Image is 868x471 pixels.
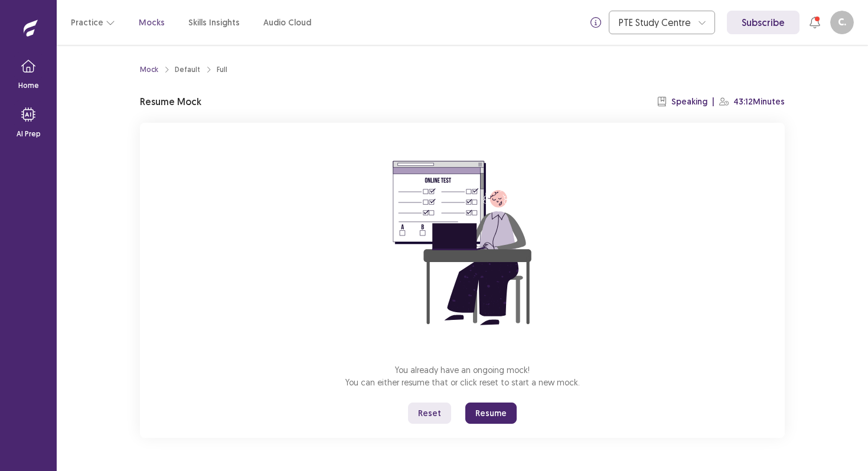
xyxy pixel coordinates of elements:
a: Mock [140,64,158,75]
button: Practice [71,12,115,33]
nav: breadcrumb [140,64,227,75]
p: AI Prep [17,129,41,139]
p: Resume Mock [140,94,201,109]
button: C. [830,11,854,34]
button: info [585,12,606,33]
a: Audio Cloud [263,17,311,29]
p: Home [18,80,39,91]
p: You already have an ongoing mock! You can either resume that or click reset to start a new mock. [345,364,580,388]
div: PTE Study Centre [619,11,692,34]
a: Skills Insights [188,17,240,29]
div: Full [217,64,227,75]
button: Reset [408,403,451,424]
a: Subscribe [727,11,800,34]
button: Resume [465,403,517,424]
p: | [712,96,714,108]
p: Speaking [671,96,707,108]
img: attend-mock [356,137,569,349]
div: Default [175,64,200,75]
a: Mocks [139,17,165,29]
p: 43:12 Minutes [733,96,785,108]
